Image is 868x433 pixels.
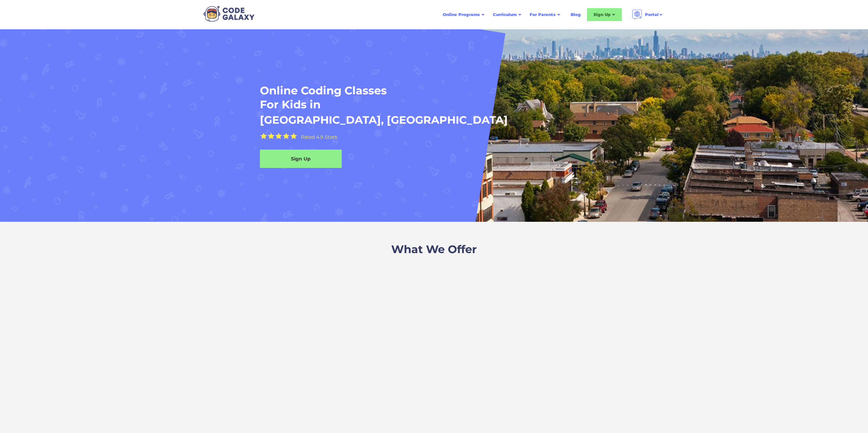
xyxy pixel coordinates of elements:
[645,11,659,18] div: Portal
[260,83,555,112] h1: Online Coding Classes For Kids in
[275,133,282,139] img: Yellow Star - the Code Galaxy
[439,9,489,21] div: Online Programs
[260,150,342,168] a: Sign Up
[587,8,622,21] div: Sign Up
[260,155,342,162] div: Sign Up
[567,9,585,21] a: Blog
[493,11,517,18] div: Curriculum
[526,9,564,21] div: For Parents
[283,133,290,139] img: Yellow Star - the Code Galaxy
[489,9,526,21] div: Curriculum
[268,133,275,139] img: Yellow Star - the Code Galaxy
[443,11,480,18] div: Online Programs
[628,7,667,22] div: Portal
[530,11,556,18] div: For Parents
[593,11,610,18] div: Sign Up
[301,135,337,139] div: Rated 4.9 Stars
[260,113,508,127] h1: [GEOGRAPHIC_DATA], [GEOGRAPHIC_DATA]
[290,133,297,139] img: Yellow Star - the Code Galaxy
[260,133,267,139] img: Yellow Star - the Code Galaxy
